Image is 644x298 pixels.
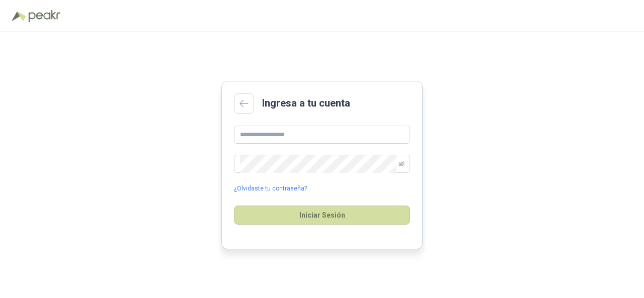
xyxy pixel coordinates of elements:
a: ¿Olvidaste tu contraseña? [234,184,307,193]
img: Logo [12,11,26,21]
h2: Ingresa a tu cuenta [262,95,350,111]
img: Peakr [28,10,60,22]
button: Iniciar Sesión [234,206,410,225]
span: eye-invisible [398,161,405,167]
